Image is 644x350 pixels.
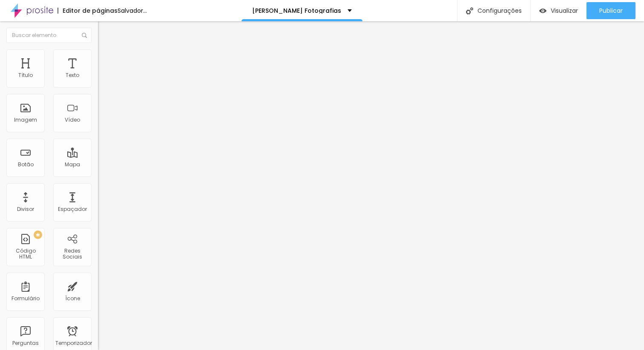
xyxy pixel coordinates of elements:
img: view-1.svg [539,7,546,14]
button: Visualizar [531,2,586,19]
img: Ícone [466,7,473,14]
button: Publicar [586,2,635,19]
font: Formulário [11,295,40,302]
font: Título [18,71,33,79]
font: Espaçador [58,205,87,213]
font: Configurações [477,6,522,15]
font: Botão [18,161,34,168]
font: Divisor [17,205,34,213]
font: Código HTML [16,247,36,260]
font: Editor de páginas [63,6,118,15]
font: Visualizar [551,6,578,15]
font: Imagem [14,116,37,123]
font: Perguntas [12,339,39,347]
font: Ícone [65,295,80,302]
font: Temporizador [55,339,92,347]
font: Redes Sociais [63,247,82,260]
font: Texto [66,71,79,79]
font: Salvador... [118,6,147,15]
font: [PERSON_NAME] Fotografias [252,6,341,15]
img: Ícone [82,33,87,38]
input: Buscar elemento [6,28,92,43]
font: Publicar [599,6,623,15]
iframe: Editor [98,21,644,350]
font: Vídeo [65,116,80,123]
font: Mapa [65,161,80,168]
